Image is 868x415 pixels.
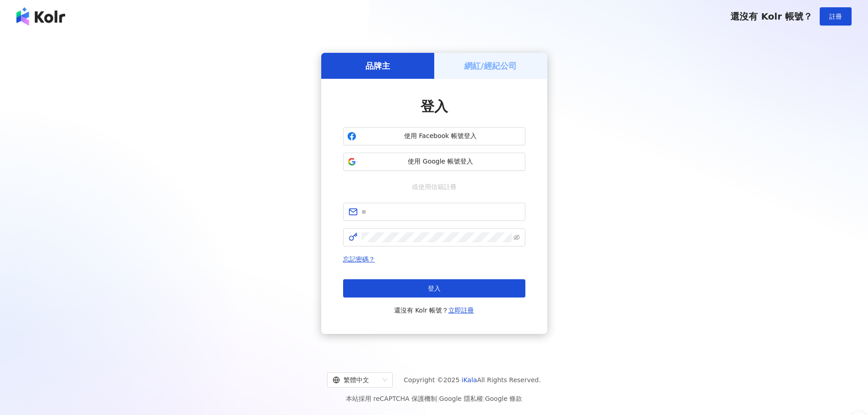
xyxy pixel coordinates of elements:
[483,395,485,402] span: |
[16,7,65,26] img: logo
[437,395,439,402] span: |
[514,234,520,241] span: eye-invisible
[464,60,517,72] h5: 網紅/經紀公司
[343,279,525,297] button: 登入
[448,307,474,314] a: 立即註冊
[394,305,474,316] span: 還沒有 Kolr 帳號？
[346,393,522,404] span: 本站採用 reCAPTCHA 保護機制
[820,7,852,26] button: 註冊
[406,182,463,192] span: 或使用信箱註冊
[485,395,522,402] a: Google 條款
[421,98,448,114] span: 登入
[360,157,521,166] span: 使用 Google 帳號登入
[404,374,541,385] span: Copyright © 2025 All Rights Reserved.
[829,13,842,20] span: 註冊
[730,11,812,22] span: 還沒有 Kolr 帳號？
[360,132,521,141] span: 使用 Facebook 帳號登入
[439,395,483,402] a: Google 隱私權
[343,256,375,263] a: 忘記密碼？
[365,60,390,72] h5: 品牌主
[343,153,525,171] button: 使用 Google 帳號登入
[343,127,525,145] button: 使用 Facebook 帳號登入
[462,376,477,384] a: iKala
[333,373,379,387] div: 繁體中文
[428,285,441,292] span: 登入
